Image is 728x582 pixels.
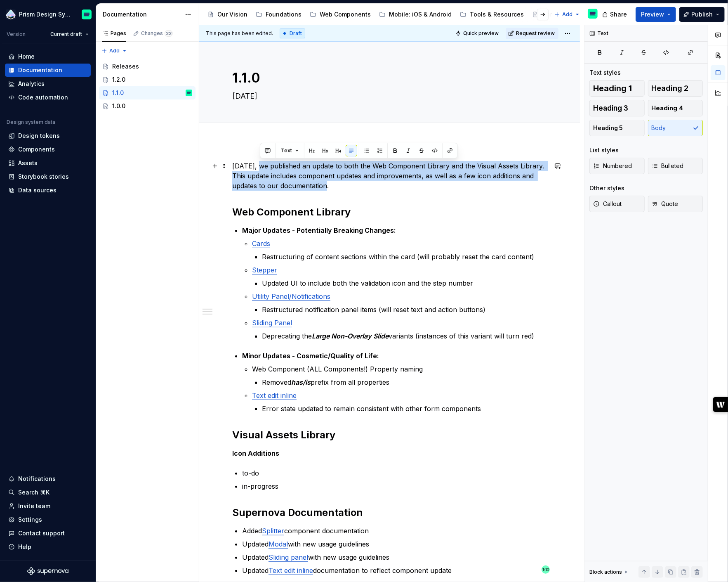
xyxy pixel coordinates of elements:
span: Current draft [50,31,82,38]
img: Emiliano Rodriguez [186,90,192,96]
button: Heading 2 [648,80,703,97]
div: Changes [141,30,173,37]
a: Code automation [5,91,91,104]
div: Web Components [320,10,371,19]
span: Publish [691,10,713,19]
p: Added component documentation [242,526,547,536]
a: Documentation [5,64,91,77]
div: Settings [18,516,42,524]
div: Documentation [18,66,62,74]
button: Request review [506,28,558,39]
div: Version [7,31,26,38]
p: [DATE], we published an update to both the Web Component Library and the Visual Assets Library. T... [232,161,547,191]
button: Notifications [5,472,91,485]
a: Assets [5,156,91,170]
span: Bulleted [652,162,684,170]
button: Heading 5 [589,120,645,136]
div: Our Vision [217,10,247,19]
div: Analytics [18,80,45,88]
p: Updated UI to include both the validation icon and the step number [262,278,547,288]
a: Settings [5,513,91,526]
a: Sliding panel [269,553,308,561]
div: List styles [589,146,619,154]
div: Code automation [18,93,68,102]
button: Quick preview [453,28,502,39]
button: Help [5,540,91,554]
span: Heading 4 [652,104,683,112]
a: 1.0.0 [99,99,196,113]
div: Page tree [99,60,196,113]
p: Removed prefix from all properties [262,377,547,387]
span: Quote [652,200,679,208]
div: Components [18,145,55,154]
span: Callout [593,200,622,208]
div: 1.0.0 [112,102,125,110]
button: Heading 4 [648,100,703,116]
div: Releases [112,62,139,71]
a: Web Components [306,8,374,21]
a: Storybook stories [5,170,91,183]
button: Heading 3 [589,100,645,116]
a: Text edit inline [252,391,297,400]
a: Data sources [5,184,91,197]
a: Tools & Resources [457,8,527,21]
div: Storybook stories [18,173,69,181]
div: Invite team [18,502,50,510]
span: Heading 3 [593,104,628,112]
span: Heading 5 [593,124,623,132]
a: Modal [269,540,288,548]
span: 22 [165,30,173,37]
button: Search ⌘K [5,486,91,499]
span: Heading 1 [593,84,632,92]
span: Quick preview [463,30,499,37]
div: Mobile: iOS & Android [389,10,452,19]
div: Foundations [266,10,302,19]
div: Draft [280,28,305,38]
em: Large Non-Overlay Slide [312,332,389,340]
img: 106765b7-6fc4-4b5d-8be0-32f944830029.png [6,9,16,19]
img: Emiliano Rodriguez [82,9,92,19]
div: Search ⌘K [18,488,49,497]
div: Design tokens [18,132,60,140]
div: 1.2.0 [112,76,125,84]
div: Design system data [7,119,55,125]
button: Preview [636,7,676,22]
a: Cards [252,239,270,248]
a: Stepper [252,266,277,274]
div: Help [18,543,31,551]
div: Page tree [204,6,550,23]
strong: Web Component Library [232,206,351,218]
span: Share [610,10,627,19]
p: Restructuring of content sections within the card (will probably reset the card content) [262,252,547,262]
div: Block actions [589,569,622,575]
a: Analytics [5,77,91,90]
p: Web Component (ALL Components!) Property naming [252,364,547,374]
p: Deprecating the variants (instances of this variant will turn red) [262,331,547,341]
span: This page has been edited. [206,30,273,37]
strong: Icon Additions [232,449,279,457]
a: Splitter [262,527,284,535]
a: Our Vision [204,8,251,21]
div: Contact support [18,529,65,537]
div: Assets [18,159,38,167]
a: Releases [99,60,196,73]
a: Design tokens [5,129,91,142]
span: Add [562,11,573,18]
button: Add [552,9,583,20]
span: Request review [516,30,555,37]
svg: Supernova Logo [27,567,68,575]
button: Share [598,7,632,22]
div: Data sources [18,186,57,194]
a: Utility Panel/Notifications [252,292,330,300]
p: to-do [242,468,547,478]
a: Invite team [5,499,91,513]
a: Text edit inline [269,566,313,575]
strong: Visual Assets Library [232,429,335,441]
span: Numbered [593,162,632,170]
button: Heading 1 [589,80,645,97]
strong: Major Updates - Potentially Breaking Changes: [242,226,396,234]
div: Pages [102,30,126,37]
div: Tools & Resources [470,10,524,19]
button: Contact support [5,527,91,540]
